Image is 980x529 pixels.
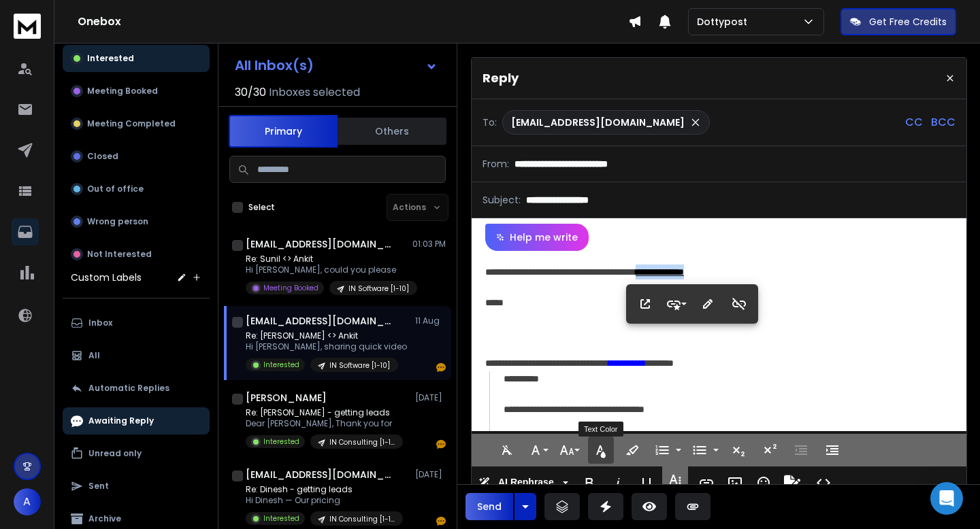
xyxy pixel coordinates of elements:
[476,469,571,496] button: AI Rephrase
[605,469,631,496] button: Italic (⌘I)
[511,116,685,129] p: [EMAIL_ADDRESS][DOMAIN_NAME]
[246,391,327,405] h1: [PERSON_NAME]
[329,360,390,371] p: IN Software [1-10]
[63,440,210,467] button: Unread only
[87,118,176,129] p: Meeting Completed
[338,116,446,146] button: Others
[483,193,521,207] p: Subject:
[235,58,314,72] h1: All Inbox(s)
[88,481,109,492] p: Sent
[415,315,446,326] p: 11 Aug
[78,14,628,30] h1: Onebox
[246,264,409,275] p: Hi [PERSON_NAME], could you please
[246,407,403,418] p: Re: [PERSON_NAME] - getting leads
[710,437,721,464] button: Unordered List
[483,157,509,171] p: From:
[263,437,299,447] p: Interested
[819,437,845,464] button: Increase Indent (⌘])
[931,114,955,131] p: BCC
[348,284,409,294] p: IN Software [1-10]
[578,422,623,437] div: Text Color
[246,314,395,328] h1: [EMAIL_ADDRESS][DOMAIN_NAME]
[649,437,675,464] button: Ordered List
[87,86,158,97] p: Meeting Booked
[788,437,814,464] button: Decrease Indent (⌘[)
[63,45,210,72] button: Interested
[483,69,519,88] p: Reply
[246,468,395,481] h1: [EMAIL_ADDRESS][DOMAIN_NAME]
[63,208,210,235] button: Wrong person
[329,437,395,447] p: IN Consulting [1-10]
[88,350,100,361] p: All
[14,14,41,39] img: logo
[246,254,409,264] p: Re: Sunil <> Ankit
[263,360,299,370] p: Interested
[495,477,557,488] span: AI Rephrase
[63,309,210,337] button: Inbox
[88,415,154,426] p: Awaiting Reply
[235,84,266,101] span: 30 / 30
[246,330,407,341] p: Re: [PERSON_NAME] <> Ankit
[840,8,956,35] button: Get Free Credits
[726,290,752,318] button: Unlink
[87,184,144,194] p: Out of office
[725,437,751,464] button: Subscript
[224,52,448,79] button: All Inbox(s)
[88,513,121,524] p: Archive
[87,216,148,227] p: Wrong person
[63,175,210,203] button: Out of office
[697,15,753,29] p: Dottypost
[246,237,395,251] h1: [EMAIL_ADDRESS][DOMAIN_NAME]
[88,448,142,459] p: Unread only
[14,488,41,515] button: A
[246,341,407,352] p: Hi [PERSON_NAME], sharing quick video
[63,342,210,369] button: All
[88,383,169,394] p: Automatic Replies
[63,110,210,137] button: Meeting Completed
[695,290,721,318] button: Edit Link
[869,15,947,29] p: Get Free Credits
[63,78,210,105] button: Meeting Booked
[263,283,318,293] p: Meeting Booked
[248,202,275,213] label: Select
[63,473,210,500] button: Sent
[751,469,777,496] button: Emoticons
[246,418,403,429] p: Dear [PERSON_NAME], Thank you for
[246,484,403,495] p: Re: Dinesh - getting leads
[415,392,446,403] p: [DATE]
[87,249,152,260] p: Not Interested
[63,375,210,402] button: Automatic Replies
[687,437,713,464] button: Unordered List
[722,469,748,496] button: Insert Image (⌘P)
[263,513,299,524] p: Interested
[87,151,118,162] p: Closed
[483,116,497,129] p: To:
[930,482,963,515] div: Open Intercom Messenger
[63,407,210,434] button: Awaiting Reply
[465,493,513,520] button: Send
[412,239,446,250] p: 01:03 PM
[632,290,658,318] button: Open Link
[63,143,210,170] button: Closed
[576,469,602,496] button: Bold (⌘B)
[71,271,142,284] h3: Custom Labels
[811,469,836,496] button: Code View
[269,84,360,101] h3: Inboxes selected
[88,318,112,328] p: Inbox
[63,241,210,268] button: Not Interested
[229,115,338,148] button: Primary
[905,114,923,131] p: CC
[415,469,446,480] p: [DATE]
[329,514,395,524] p: IN Consulting [1-10]
[246,495,403,506] p: Hi Dinesh — Our pricing
[485,224,589,251] button: Help me write
[87,53,134,64] p: Interested
[779,469,805,496] button: Signature
[757,437,783,464] button: Superscript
